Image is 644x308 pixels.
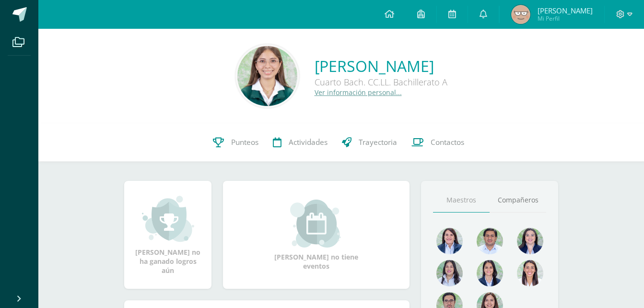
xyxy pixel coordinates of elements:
[134,195,202,275] div: [PERSON_NAME] no ha ganado logros aún
[269,200,364,271] div: [PERSON_NAME] no tiene eventos
[490,188,546,213] a: Compañeros
[431,137,464,147] span: Contactos
[433,188,490,213] a: Maestros
[289,137,328,147] span: Actividades
[436,228,463,254] img: 4477f7ca9110c21fc6bc39c35d56baaa.png
[315,56,447,76] a: [PERSON_NAME]
[335,123,404,162] a: Trayectoria
[315,76,447,88] div: Cuarto Bach. CC.LL. Bachillerato A
[404,123,471,162] a: Contactos
[517,228,543,254] img: 468d0cd9ecfcbce804e3ccd48d13f1ad.png
[511,5,530,24] img: 3dd3f3b30ed77a93fc89982ec5dbedb6.png
[538,6,593,15] span: [PERSON_NAME]
[517,260,543,286] img: 38d188cc98c34aa903096de2d1c9671e.png
[359,137,397,147] span: Trayectoria
[538,14,593,23] span: Mi Perfil
[237,46,297,106] img: 40fb2955756e317dfb5ef0591603a0c7.png
[477,228,503,254] img: 1e7bfa517bf798cc96a9d855bf172288.png
[231,137,258,147] span: Punteos
[266,123,335,162] a: Actividades
[315,88,402,97] a: Ver información personal...
[290,200,342,248] img: event_small.png
[206,123,266,162] a: Punteos
[477,260,503,286] img: d4e0c534ae446c0d00535d3bb96704e9.png
[142,195,194,243] img: achievement_small.png
[436,260,463,286] img: 1934cc27df4ca65fd091d7882280e9dd.png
